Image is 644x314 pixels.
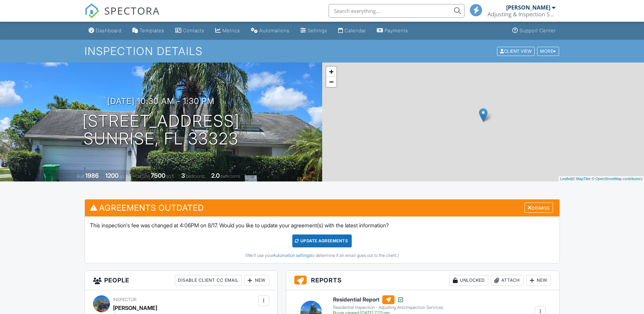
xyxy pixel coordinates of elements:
[85,3,99,18] img: The Best Home Inspection Software - Spectora
[90,253,554,258] div: (We'll use your to determine if an email goes out to the client.)
[335,24,369,37] a: Calendar
[77,174,84,179] span: Built
[248,24,292,37] a: Automations (Basic)
[107,97,215,106] h3: [DATE] 10:30 am - 1:30 pm
[273,253,311,258] a: Automation settings
[119,174,129,179] span: sq. ft.
[211,172,220,179] div: 2.0
[85,199,559,216] h3: Agreements Outdated
[104,3,160,18] span: SPECTORA
[105,172,118,179] div: 1200
[140,28,164,33] div: Templates
[85,9,160,23] a: SPECTORA
[96,28,122,33] div: Dashboard
[333,305,443,310] div: Residential Inspection - Adjusting And Inspection Services
[558,176,644,182] div: |
[292,234,352,247] div: Update Agreements
[487,11,555,18] div: Adjusting & Inspection Services Inc.
[85,172,99,179] div: 1986
[213,24,243,37] a: Metrics
[592,177,642,181] a: © OpenStreetMap contributors
[519,28,556,33] div: Support Center
[172,24,207,37] a: Contacts
[572,177,591,181] a: © MapTiler
[181,172,185,179] div: 3
[525,203,553,213] div: Dismiss
[85,216,559,263] div: This inspection's fee was changed at 4:06PM on 8/17. Would you like to update your agreement(s) w...
[326,77,336,87] a: Zoom out
[526,275,551,286] div: New
[85,271,277,290] h3: People
[496,48,536,53] a: Client View
[135,174,150,179] span: Lot Size
[85,45,560,57] h1: Inspection Details
[130,24,167,37] a: Templates
[259,28,290,33] div: Automations
[186,174,205,179] span: bedrooms
[113,297,136,302] span: Inspector
[510,24,558,37] a: Support Center
[166,174,175,179] span: sq.ft.
[113,303,157,313] div: [PERSON_NAME]
[222,28,240,33] div: Metrics
[86,24,124,37] a: Dashboard
[506,4,550,11] div: [PERSON_NAME]
[345,28,366,33] div: Calendar
[560,177,571,181] a: Leaflet
[491,275,523,286] div: Attach
[329,4,464,18] input: Search everything...
[221,174,240,179] span: bathrooms
[374,24,411,37] a: Payments
[286,271,559,290] h3: Reports
[183,28,204,33] div: Contacts
[333,295,443,304] h6: Residential Report
[175,275,242,286] div: Disable Client CC Email
[326,67,336,77] a: Zoom in
[151,172,165,179] div: 7500
[244,275,269,286] div: New
[82,112,240,148] h1: [STREET_ADDRESS] Sunrise, FL 33323
[385,28,408,33] div: Payments
[298,24,330,37] a: Settings
[497,47,535,56] div: Client View
[308,28,327,33] div: Settings
[449,275,488,286] div: Unlocked
[537,47,559,56] div: More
